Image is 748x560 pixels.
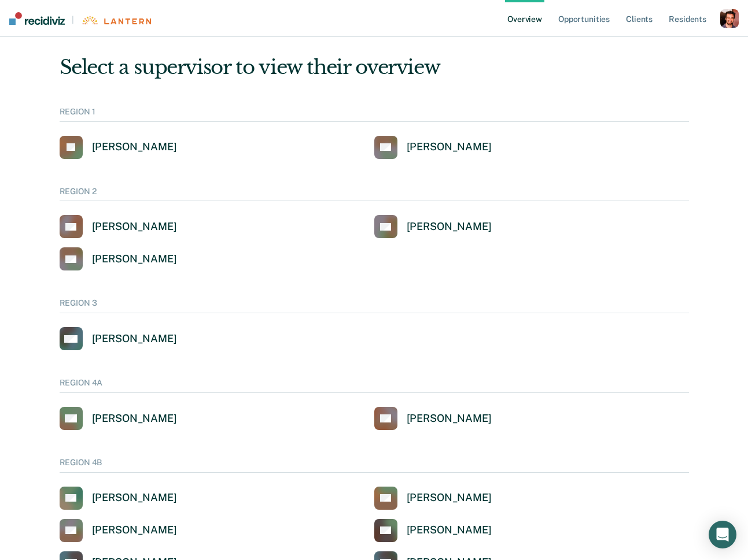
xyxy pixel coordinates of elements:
[374,519,492,542] a: [PERSON_NAME]
[374,487,492,510] a: [PERSON_NAME]
[92,412,177,425] div: [PERSON_NAME]
[92,253,177,266] div: [PERSON_NAME]
[60,378,689,393] div: REGION 4A
[60,407,177,430] a: [PERSON_NAME]
[407,220,492,233] div: [PERSON_NAME]
[92,332,177,346] div: [PERSON_NAME]
[374,215,492,238] a: [PERSON_NAME]
[81,16,151,25] img: Lantern
[60,458,689,473] div: REGION 4B
[60,215,177,238] a: [PERSON_NAME]
[60,327,177,350] a: [PERSON_NAME]
[9,12,151,25] a: |
[60,487,177,510] a: [PERSON_NAME]
[60,298,689,313] div: REGION 3
[407,140,492,154] div: [PERSON_NAME]
[92,491,177,505] div: [PERSON_NAME]
[374,136,492,159] a: [PERSON_NAME]
[60,55,689,79] div: Select a supervisor to view their overview
[709,521,736,548] div: Open Intercom Messenger
[407,412,492,425] div: [PERSON_NAME]
[374,407,492,430] a: [PERSON_NAME]
[92,220,177,233] div: [PERSON_NAME]
[60,107,689,122] div: REGION 1
[407,491,492,505] div: [PERSON_NAME]
[407,524,492,537] div: [PERSON_NAME]
[60,519,177,542] a: [PERSON_NAME]
[92,524,177,537] div: [PERSON_NAME]
[60,187,689,202] div: REGION 2
[92,140,177,154] div: [PERSON_NAME]
[65,15,81,25] span: |
[60,247,177,270] a: [PERSON_NAME]
[9,12,65,25] img: Recidiviz
[60,136,177,159] a: [PERSON_NAME]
